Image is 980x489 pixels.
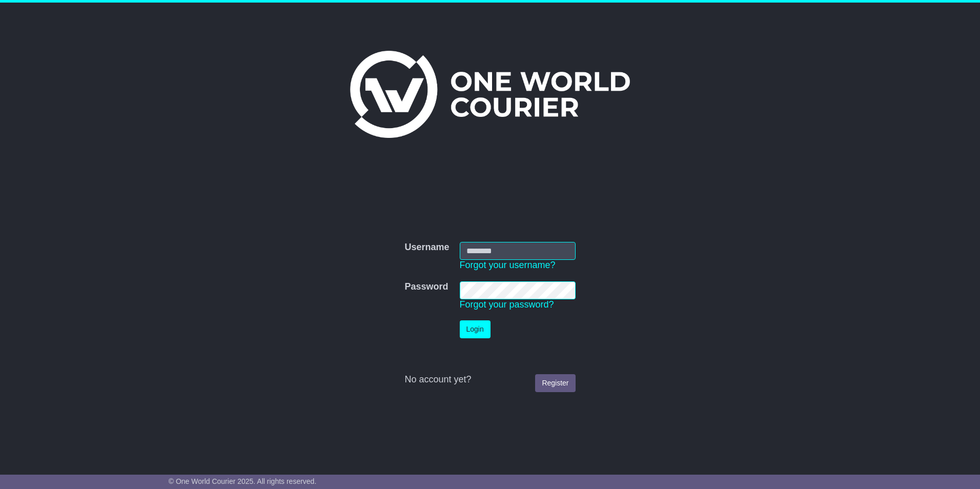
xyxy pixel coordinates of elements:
label: Username [404,242,449,253]
img: One World [350,51,630,138]
label: Password [404,281,448,293]
button: Login [460,320,491,338]
span: © One World Courier 2025. All rights reserved. [169,477,317,485]
a: Forgot your password? [460,299,554,310]
div: No account yet? [404,374,575,385]
a: Forgot your username? [460,260,556,270]
a: Register [535,374,575,392]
